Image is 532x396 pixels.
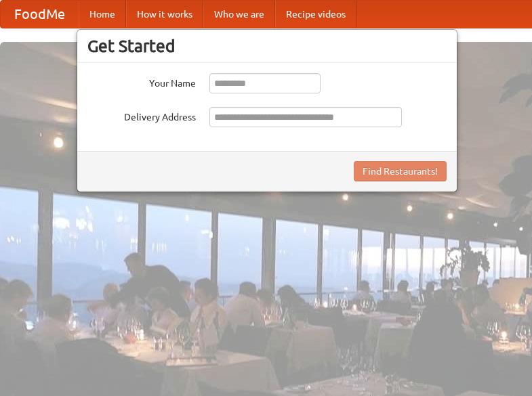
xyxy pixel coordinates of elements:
[354,161,447,181] button: Find Restaurants!
[1,1,79,28] a: FoodMe
[275,1,356,28] a: Recipe videos
[87,107,196,124] label: Delivery Address
[126,1,203,28] a: How it works
[203,1,275,28] a: Who we are
[79,1,126,28] a: Home
[87,36,447,56] h3: Get Started
[87,73,196,90] label: Your Name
